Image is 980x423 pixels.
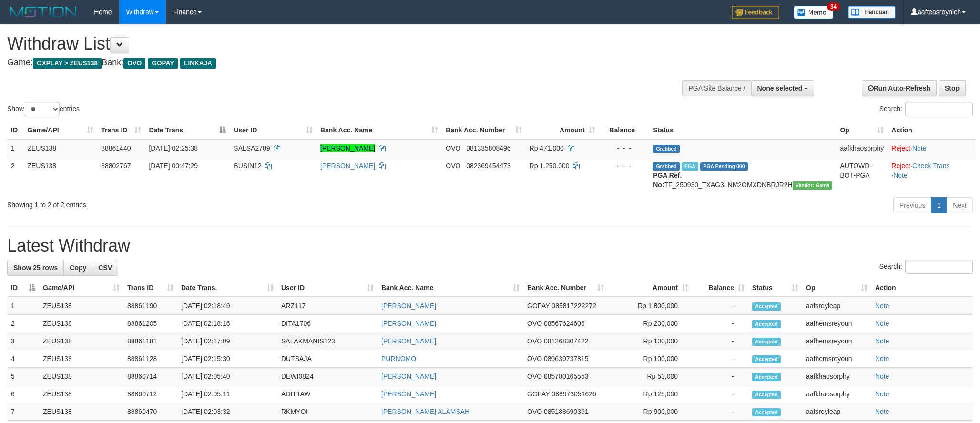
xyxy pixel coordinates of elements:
a: [PERSON_NAME] [320,162,375,170]
a: [PERSON_NAME] [381,302,436,310]
td: - [692,350,748,368]
span: 34 [827,2,840,11]
th: Date Trans.: activate to sort column ascending [177,279,277,297]
th: Action [871,279,973,297]
label: Search: [879,102,973,116]
a: Note [875,302,889,310]
td: Rp 200,000 [608,315,692,332]
div: - - - [603,161,645,171]
td: RKMYOI [277,403,378,421]
a: Copy [63,260,92,276]
button: None selected [751,80,815,96]
span: Show 25 rows [13,264,58,272]
b: PGA Ref. No: [653,171,682,189]
input: Search: [905,260,973,274]
a: Note [875,320,889,327]
img: MOTION_logo.png [7,5,80,19]
a: Reject [891,162,910,170]
span: Accepted [752,320,781,328]
a: [PERSON_NAME] [381,373,436,380]
td: [DATE] 02:03:32 [177,403,277,421]
input: Search: [905,102,973,116]
th: Game/API: activate to sort column ascending [23,121,97,139]
label: Show entries [7,102,80,116]
span: OVO [446,144,460,152]
a: 1 [931,197,947,213]
td: ZEUS138 [39,368,123,385]
a: [PERSON_NAME] [320,144,375,152]
div: PGA Site Balance / [682,80,751,96]
th: Trans ID: activate to sort column ascending [123,279,177,297]
span: Copy 085188690361 to clipboard [544,408,588,415]
a: Note [875,355,889,363]
td: · · [888,157,975,193]
a: Previous [893,197,931,213]
td: 88861128 [123,350,177,368]
td: DITA1706 [277,315,378,332]
td: 2 [7,157,23,193]
span: Copy 085817222272 to clipboard [551,302,596,310]
span: Accepted [752,408,781,416]
a: Note [893,171,908,179]
td: 5 [7,368,39,385]
span: Marked by aafsreyleap [682,162,698,171]
span: None selected [757,84,803,92]
td: ZEUS138 [23,139,97,157]
td: ZEUS138 [39,385,123,403]
a: PURNOMO [381,355,416,363]
a: Next [947,197,973,213]
td: aafsreyleap [802,297,871,315]
span: Copy 085780165553 to clipboard [544,373,588,380]
span: LINKAJA [180,58,216,69]
img: Feedback.jpg [732,6,779,19]
td: DEWI0824 [277,368,378,385]
td: aafkhaosorphy [836,139,888,157]
td: [DATE] 02:18:16 [177,315,277,332]
td: 88860470 [123,403,177,421]
h1: Withdraw List [7,34,644,53]
span: GOPAY [527,302,550,310]
td: [DATE] 02:05:11 [177,385,277,403]
th: ID: activate to sort column descending [7,279,39,297]
span: Copy 082369454473 to clipboard [466,162,510,170]
span: Accepted [752,391,781,399]
td: - [692,297,748,315]
td: [DATE] 02:15:30 [177,350,277,368]
span: Accepted [752,373,781,381]
span: PGA Pending [700,162,748,171]
th: Action [888,121,975,139]
td: aafsreyleap [802,403,871,421]
th: Status [649,121,836,139]
td: - [692,315,748,332]
td: Rp 125,000 [608,385,692,403]
td: aafhemsreyoun [802,332,871,350]
th: Bank Acc. Number: activate to sort column ascending [442,121,525,139]
th: Op: activate to sort column ascending [836,121,888,139]
th: Date Trans.: activate to sort column descending [145,121,230,139]
span: Accepted [752,302,781,311]
td: 4 [7,350,39,368]
th: Balance [599,121,649,139]
div: - - - [603,143,645,153]
td: aafkhaosorphy [802,368,871,385]
td: ADITTAW [277,385,378,403]
a: Stop [939,80,966,96]
span: OXPLAY > ZEUS138 [33,58,102,69]
span: Accepted [752,355,781,363]
td: ZEUS138 [39,350,123,368]
a: Note [875,337,889,345]
td: 6 [7,385,39,403]
span: OVO [527,373,542,380]
span: OVO [527,355,542,363]
span: OVO [527,320,542,327]
td: ZEUS138 [39,315,123,332]
td: ZEUS138 [39,332,123,350]
div: Showing 1 to 2 of 2 entries [7,196,401,210]
td: ARZ117 [277,297,378,315]
th: Trans ID: activate to sort column ascending [97,121,145,139]
th: User ID: activate to sort column ascending [277,279,378,297]
td: aafhemsreyoun [802,350,871,368]
td: AUTOWD-BOT-PGA [836,157,888,193]
span: OVO [527,408,542,415]
td: 88860714 [123,368,177,385]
